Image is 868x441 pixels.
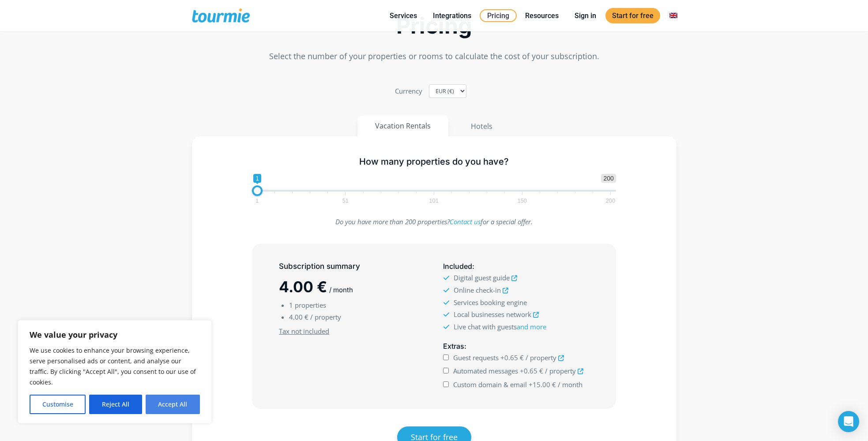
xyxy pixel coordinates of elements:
[341,199,350,203] span: 51
[89,395,142,414] button: Reject All
[428,199,440,203] span: 101
[192,15,676,36] h2: Pricing
[357,116,448,136] button: Vacation Rentals
[480,9,517,22] a: Pricing
[500,353,524,362] span: +0.65 €
[443,341,589,352] h5: :
[545,366,576,375] span: / property
[516,199,528,203] span: 150
[601,174,616,183] span: 200
[395,85,422,97] label: Currency
[30,329,200,340] p: We value your privacy
[279,327,329,335] u: Tax not included
[253,174,261,183] span: 1
[453,380,527,389] span: Custom domain & email
[252,156,616,167] h5: How many properties do you have?
[310,313,341,321] span: / property
[454,310,531,319] span: Local businesses network
[605,8,660,23] a: Start for free
[295,301,326,309] span: properties
[146,395,200,414] button: Accept All
[443,261,589,272] h5: :
[279,261,425,272] h5: Subscription summary
[329,286,353,294] span: / month
[453,353,499,362] span: Guest requests
[30,345,200,388] p: We use cookies to enhance your browsing experience, serve personalised ads or content, and analys...
[252,216,616,228] p: Do you have more than 200 properties? for a special offer.
[450,217,481,226] a: Contact us
[426,10,478,21] a: Integrations
[454,298,527,307] span: Services booking engine
[568,10,603,21] a: Sign in
[454,322,546,331] span: Live chat with guests
[192,50,676,62] p: Select the number of your properties or rooms to calculate the cost of your subscription.
[520,366,543,375] span: +0.65 €
[383,10,424,21] a: Services
[558,380,582,389] span: / month
[838,411,859,432] div: Open Intercom Messenger
[529,380,556,389] span: +15.00 €
[30,395,86,414] button: Customise
[289,313,308,321] span: 4.00 €
[289,301,293,309] span: 1
[254,199,260,203] span: 1
[443,342,464,351] span: Extras
[605,199,617,203] span: 200
[443,262,472,271] span: Included
[517,322,546,331] a: and more
[454,286,501,294] span: Online check-in
[453,116,511,137] button: Hotels
[453,366,518,375] span: Automated messages
[526,353,556,362] span: / property
[279,278,327,296] span: 4.00 €
[454,273,510,282] span: Digital guest guide
[519,10,565,21] a: Resources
